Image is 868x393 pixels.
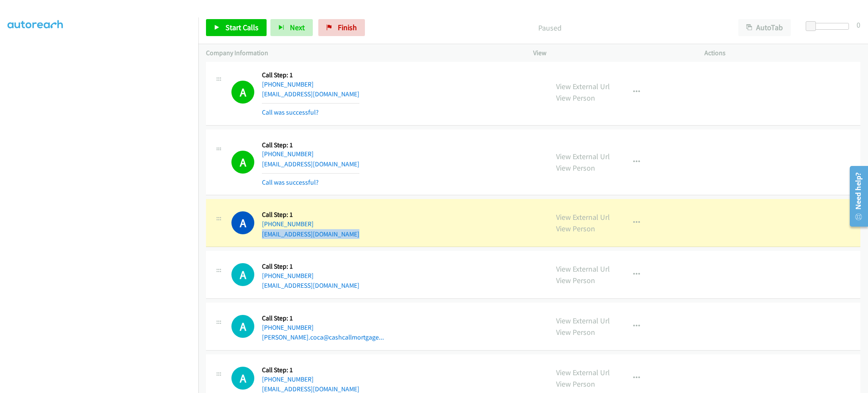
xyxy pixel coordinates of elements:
h5: Call Step: 1 [262,262,359,271]
h1: A [231,315,254,338]
h5: Call Step: 1 [262,366,359,374]
span: Start Calls [225,22,259,32]
a: View Person [556,327,595,337]
a: [PHONE_NUMBER] [262,80,314,88]
p: View [533,48,689,58]
a: View Person [556,275,595,285]
h5: Call Step: 1 [262,141,359,149]
div: The call is yet to be attempted [231,367,254,390]
a: [EMAIL_ADDRESS][DOMAIN_NAME] [262,281,359,289]
h1: A [231,367,254,390]
h5: Call Step: 1 [262,71,359,79]
h1: A [231,81,254,104]
div: Delay between calls (in seconds) [810,23,849,30]
div: The call is yet to be attempted [231,315,254,338]
p: Company Information [206,48,518,58]
a: View Person [556,379,595,389]
span: Finish [338,22,357,32]
h5: Call Step: 1 [262,314,384,323]
a: [EMAIL_ADDRESS][DOMAIN_NAME] [262,230,359,238]
a: [EMAIL_ADDRESS][DOMAIN_NAME] [262,385,359,393]
a: [PHONE_NUMBER] [262,150,314,158]
div: 0 [857,19,860,31]
a: View Person [556,224,595,233]
a: View External Url [556,368,610,377]
h1: A [231,263,254,286]
a: Finish [318,19,365,36]
iframe: Resource Center [844,163,868,230]
span: Next [290,22,305,32]
h1: A [231,211,254,234]
a: View External Url [556,81,610,91]
a: [PHONE_NUMBER] [262,375,314,383]
a: [EMAIL_ADDRESS][DOMAIN_NAME] [262,90,359,98]
a: [PHONE_NUMBER] [262,220,314,228]
a: View External Url [556,264,610,274]
a: View External Url [556,212,610,222]
a: View Person [556,163,595,173]
p: Actions [704,48,860,58]
a: [PHONE_NUMBER] [262,323,314,331]
h5: Call Step: 1 [262,211,359,219]
a: View Person [556,93,595,103]
a: Call was successful? [262,178,319,186]
a: View External Url [556,152,610,161]
a: [EMAIL_ADDRESS][DOMAIN_NAME] [262,160,359,168]
p: Paused [376,22,723,34]
h1: A [231,151,254,174]
a: [PHONE_NUMBER] [262,272,314,280]
button: AutoTab [738,19,791,36]
a: Call was successful? [262,108,319,116]
div: The call is yet to be attempted [231,263,254,286]
button: Next [270,19,313,36]
a: View External Url [556,316,610,326]
a: Start Calls [206,19,267,36]
a: [PERSON_NAME].coca@cashcallmortgage... [262,333,384,341]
